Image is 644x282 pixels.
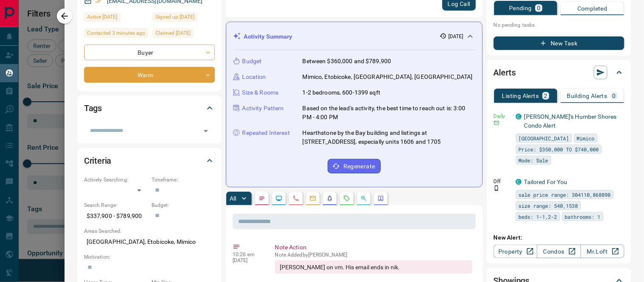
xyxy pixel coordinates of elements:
[494,185,500,191] svg: Push Notification Only
[242,88,279,97] p: Size & Rooms
[494,233,624,242] p: New Alert:
[276,195,282,202] svg: Lead Browsing Activity
[275,260,472,274] div: [PERSON_NAME] on vm. His email ends in nik.
[577,6,607,11] p: Completed
[519,156,548,165] span: Mode: Sale
[377,195,384,202] svg: Agent Actions
[537,245,581,258] a: Condos
[242,104,284,113] p: Activity Pattern
[519,212,557,221] span: beds: 1-1,2-2
[242,73,266,81] p: Location
[544,93,548,99] p: 2
[494,178,511,185] p: Off
[303,88,381,97] p: 1-2 bedrooms, 600-1399 sqft
[84,253,215,261] p: Motivation:
[565,212,601,221] span: bathrooms: 1
[84,101,102,115] h2: Tags
[84,154,112,168] h2: Criteria
[326,195,333,202] svg: Listing Alerts
[494,36,624,50] button: New Task
[152,201,215,209] p: Budget:
[233,257,262,263] p: [DATE]
[233,29,475,45] div: Activity Summary[DATE]
[292,195,299,202] svg: Calls
[275,243,472,252] p: Note Action
[494,66,516,79] h2: Alerts
[242,57,262,66] p: Budget
[519,134,569,142] span: [GEOGRAPHIC_DATA]
[343,195,350,202] svg: Requests
[152,176,215,184] p: Timeframe:
[494,62,624,83] div: Alerts
[303,73,473,81] p: Mimico, Etobicoke, [GEOGRAPHIC_DATA], [GEOGRAPHIC_DATA]
[84,201,147,209] p: Search Range:
[84,28,148,40] div: Mon Aug 18 2025
[200,125,212,137] button: Open
[502,93,539,99] p: Listing Alerts
[152,12,215,24] div: Sat Aug 16 2025
[84,227,215,235] p: Areas Searched:
[613,93,616,99] p: 0
[509,5,532,11] p: Pending
[155,13,194,21] span: Signed up [DATE]
[84,12,148,24] div: Sat Aug 16 2025
[567,93,607,99] p: Building Alerts
[87,29,145,37] span: Contacted 3 minutes ago
[303,104,475,122] p: Based on the lead's activity, the best time to reach out is: 3:00 PM - 4:00 PM
[448,33,464,40] p: [DATE]
[519,190,611,199] span: sale price range: 304110,868890
[84,209,147,223] p: $337,900 - $789,900
[516,114,522,120] div: condos.ca
[537,5,540,11] p: 0
[519,145,599,154] span: Price: $350,000 TO $740,000
[155,29,191,37] span: Claimed [DATE]
[233,251,262,257] p: 10:26 am
[524,113,617,129] a: [PERSON_NAME]'s Humber Shores Condo Alert
[84,45,215,60] div: Buyer
[87,13,117,21] span: Active [DATE]
[152,28,215,40] div: Sun Aug 17 2025
[581,245,624,258] a: Mr.Loft
[494,245,537,258] a: Property
[84,67,215,83] div: Warm
[303,128,475,146] p: Hearthstone by the Bay building and listings at [STREET_ADDRESS], especially units 1606 and 1705
[259,195,265,202] svg: Notes
[524,179,568,185] a: Tailored For You
[309,195,316,202] svg: Emails
[328,159,381,173] button: Regenerate
[494,120,500,126] svg: Email
[519,201,578,210] span: size range: 540,1538
[84,98,215,118] div: Tags
[577,134,595,142] span: Mimico
[84,235,215,249] p: [GEOGRAPHIC_DATA], Etobicoke, Mimico
[303,57,391,66] p: Between $360,000 and $789,900
[84,151,215,171] div: Criteria
[494,19,624,31] p: No pending tasks
[84,176,147,184] p: Actively Searching:
[516,179,522,185] div: condos.ca
[494,112,511,120] p: Daily
[230,195,236,201] p: All
[242,128,290,137] p: Repeated Interest
[360,195,367,202] svg: Opportunities
[244,32,292,41] p: Activity Summary
[275,252,472,258] p: Note Added by [PERSON_NAME]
